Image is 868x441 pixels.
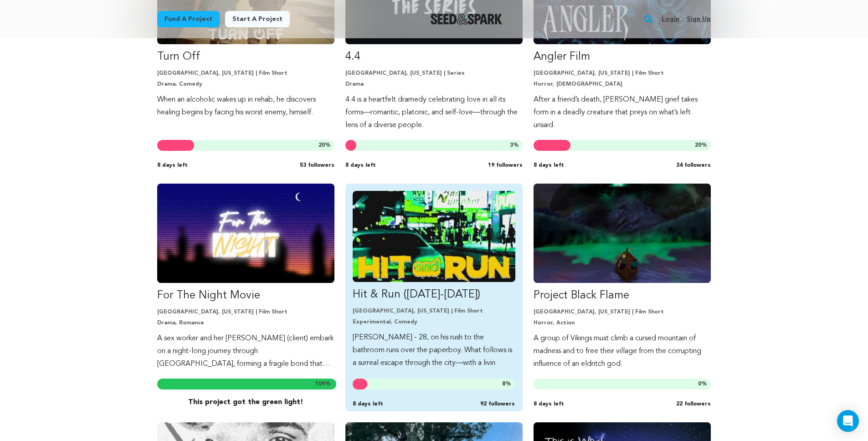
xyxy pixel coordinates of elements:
span: 20 [695,143,701,148]
span: % [695,142,707,149]
span: 8 days left [157,162,188,169]
span: 8 [502,381,505,387]
p: Experimental, Comedy [353,318,515,326]
span: % [698,380,707,388]
p: [GEOGRAPHIC_DATA], [US_STATE] | Film Short [157,308,334,316]
a: Start a project [225,11,290,27]
p: [GEOGRAPHIC_DATA], [US_STATE] | Film Short [353,308,515,315]
span: % [510,142,519,149]
p: After a friend’s death, [PERSON_NAME] grief takes form in a deadly creature that preys on what’s ... [534,93,711,132]
a: Fund For The Night Movie [157,184,334,370]
p: [PERSON_NAME] - 28, on his rush to the bathroom runs over the paperboy. What follows is a surreal... [353,331,515,369]
img: Seed&Spark Logo Dark Mode [431,14,502,25]
p: Turn Off [157,50,334,64]
span: % [502,380,511,388]
p: Horror, Action [534,319,711,327]
p: Hit & Run ([DATE]-[DATE]) [353,287,515,302]
p: When an alcoholic wakes up in rehab, he discovers healing begins by facing his worst enemy, himself. [157,93,334,119]
p: A sex worker and her [PERSON_NAME] (client) embark on a night-long journey through [GEOGRAPHIC_DA... [157,332,334,370]
p: Angler Film [534,50,711,64]
span: % [318,142,331,149]
span: 8 days left [534,162,564,169]
span: 53 followers [300,162,334,169]
p: Project Black Flame [534,288,711,303]
a: Fund a project [157,11,220,27]
p: 4.4 [345,50,523,64]
p: [GEOGRAPHIC_DATA], [US_STATE] | Film Short [157,70,334,77]
a: Fund Hit &amp; Run (2025-2026) [353,191,515,369]
span: 92 followers [480,400,515,408]
p: [GEOGRAPHIC_DATA], [US_STATE] | Series [345,70,523,77]
p: 4.4 is a heartfelt dramedy celebrating love in all its forms—romantic, platonic, and self-love—th... [345,93,523,132]
p: [GEOGRAPHIC_DATA], [US_STATE] | Film Short [534,70,711,77]
span: 8 days left [353,400,383,408]
div: Open Intercom Messenger [837,410,859,432]
span: 19 followers [488,162,523,169]
a: Sign up [687,12,711,26]
p: This project got the green light! [157,397,334,408]
span: % [315,380,331,388]
p: Drama, Comedy [157,81,334,88]
span: 20 [318,143,325,148]
p: [GEOGRAPHIC_DATA], [US_STATE] | Film Short [534,308,711,316]
p: A group of Vikings must climb a cursed mountain of madness and to free their village from the cor... [534,332,711,370]
a: Login [662,12,679,26]
p: Horror, [DEMOGRAPHIC_DATA] [534,81,711,88]
span: 0 [698,381,701,387]
span: 34 followers [676,162,711,169]
span: 8 days left [534,400,564,408]
span: 3 [510,143,513,148]
a: Seed&Spark Homepage [431,14,502,25]
span: 109 [315,381,325,387]
span: 22 followers [676,400,711,408]
p: For The Night Movie [157,288,334,303]
p: Drama, Romance [157,319,334,327]
a: Fund Project Black Flame [534,184,711,370]
p: Drama [345,81,523,88]
span: 8 days left [345,162,376,169]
